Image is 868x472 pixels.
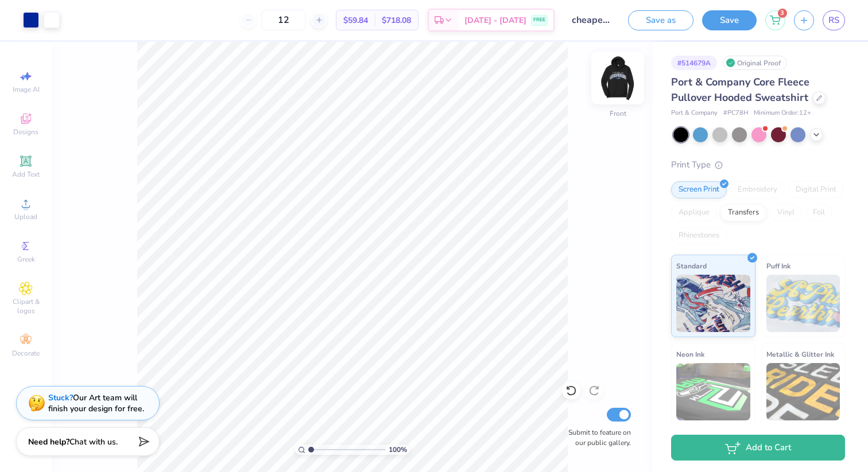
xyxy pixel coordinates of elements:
[69,436,118,447] span: Chat with us.
[343,14,368,26] span: $59.84
[730,181,785,198] div: Embroidery
[610,108,626,119] div: Front
[389,444,407,455] span: 100 %
[12,170,40,179] span: Add Text
[805,204,832,221] div: Foil
[766,348,834,360] span: Metallic & Glitter Ink
[671,108,718,118] span: Port & Company
[48,392,73,403] strong: Stuck?
[261,10,306,30] input: – –
[828,14,839,27] span: RS
[628,10,693,30] button: Save as
[28,436,69,447] strong: Need help?
[562,427,631,448] label: Submit to feature on our public gallery.
[14,212,37,221] span: Upload
[676,363,750,420] img: Neon Ink
[720,204,766,221] div: Transfers
[12,349,40,358] span: Decorate
[671,204,717,221] div: Applique
[464,14,526,26] span: [DATE] - [DATE]
[778,9,787,18] span: 3
[676,348,704,360] span: Neon Ink
[723,108,748,118] span: # PC78H
[48,392,144,414] div: Our Art team will finish your design for free.
[671,75,809,104] span: Port & Company Core Fleece Pullover Hooded Sweatshirt
[676,260,707,272] span: Standard
[671,158,845,171] div: Print Type
[766,275,840,332] img: Puff Ink
[676,275,750,332] img: Standard
[766,363,840,420] img: Metallic & Glitter Ink
[702,10,757,30] button: Save
[671,227,727,244] div: Rhinestones
[788,181,844,198] div: Digital Print
[671,181,727,198] div: Screen Print
[671,435,845,461] button: Add to Cart
[13,85,40,94] span: Image AI
[595,55,641,101] img: Front
[533,16,545,24] span: FREE
[13,127,38,136] span: Designs
[563,9,619,32] input: Untitled Design
[6,297,46,315] span: Clipart & logos
[770,204,802,221] div: Vinyl
[382,14,411,26] span: $718.08
[754,108,811,118] span: Minimum Order: 12 +
[671,56,717,70] div: # 514679A
[723,56,787,70] div: Original Proof
[766,260,790,272] span: Puff Ink
[17,255,35,264] span: Greek
[823,10,845,30] a: RS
